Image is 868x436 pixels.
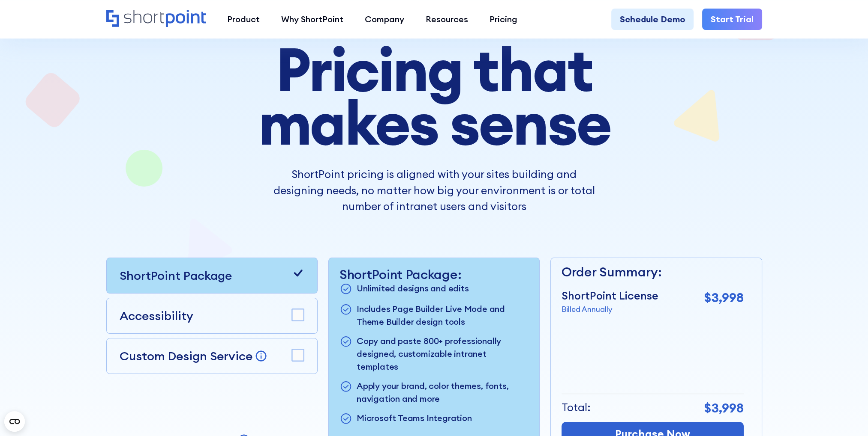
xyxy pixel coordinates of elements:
[562,262,744,282] p: Order Summary:
[339,267,529,282] p: ShortPoint Package:
[273,166,595,215] p: ShortPoint pricing is aligned with your sites building and designing needs, no matter how big you...
[562,400,591,416] p: Total:
[4,411,25,432] button: Open CMP widget
[704,398,744,418] p: $3,998
[714,337,868,436] iframe: Chat Widget
[415,9,479,30] a: Resources
[106,10,206,28] a: Home
[357,335,529,373] p: Copy and paste 800+ professionally designed, customizable intranet templates
[357,282,469,296] p: Unlimited designs and edits
[490,13,517,26] div: Pricing
[227,13,260,26] div: Product
[120,348,252,364] p: Custom Design Service
[120,267,232,285] p: ShortPoint Package
[702,9,762,30] a: Start Trial
[357,303,529,328] p: Includes Page Builder Live Mode and Theme Builder design tools
[281,13,343,26] div: Why ShortPoint
[562,304,658,315] p: Billed Annually
[270,9,354,30] a: Why ShortPoint
[479,9,528,30] a: Pricing
[193,43,675,149] h1: Pricing that makes sense
[704,288,744,307] p: $3,998
[365,13,404,26] div: Company
[120,307,193,325] p: Accessibility
[216,9,270,30] a: Product
[357,380,529,405] p: Apply your brand, color themes, fonts, navigation and more
[354,9,415,30] a: Company
[426,13,468,26] div: Resources
[562,288,658,304] p: ShortPoint License
[357,412,472,426] p: Microsoft Teams Integration
[611,9,694,30] a: Schedule Demo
